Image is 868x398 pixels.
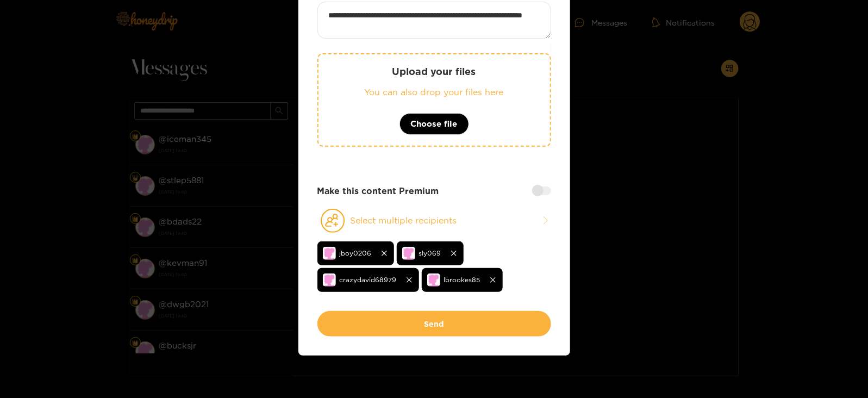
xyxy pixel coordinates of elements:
[444,273,480,286] span: lbrookes85
[411,117,458,130] span: Choose file
[340,273,397,286] span: crazydavid68979
[317,311,551,337] button: Send
[323,273,336,287] img: no-avatar.png
[340,247,372,259] span: jboy0206
[323,247,336,260] img: no-avatar.png
[427,273,440,287] img: no-avatar.png
[317,185,439,197] strong: Make this content Premium
[340,86,528,98] p: You can also drop your files here
[340,65,528,78] p: Upload your files
[399,113,469,135] button: Choose file
[402,247,415,260] img: no-avatar.png
[419,247,441,259] span: sly069
[317,208,551,233] button: Select multiple recipients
